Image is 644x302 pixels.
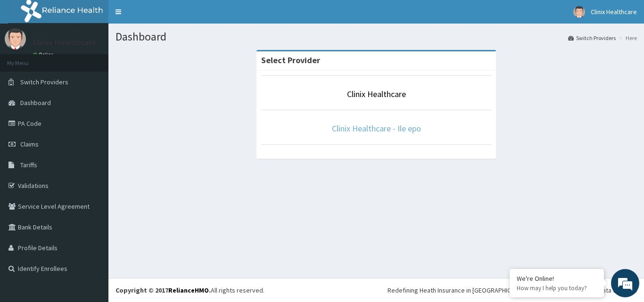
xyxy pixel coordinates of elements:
a: Online [33,51,56,58]
a: Switch Providers [568,34,616,42]
p: Clinix Healthcare [33,38,96,47]
strong: Select Provider [261,55,320,65]
a: Clinix Healthcare [347,89,406,99]
span: Switch Providers [20,78,68,86]
h1: Dashboard [116,31,637,43]
a: RelianceHMO [168,286,209,294]
strong: Copyright © 2017 . [116,286,211,294]
span: Tariffs [20,161,37,169]
div: Redefining Heath Insurance in [GEOGRAPHIC_DATA] using Telemedicine and Data Science! [388,286,637,295]
footer: All rights reserved. [108,278,644,302]
li: Here [617,34,637,42]
p: How may I help you today? [517,284,597,292]
span: Claims [20,140,39,148]
img: User Image [573,6,585,18]
div: We're Online! [517,274,597,283]
span: Clinix Healthcare [591,8,637,16]
img: User Image [5,28,26,49]
span: Dashboard [20,98,51,107]
a: Clinix Healthcare - Ile epo [332,123,421,134]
